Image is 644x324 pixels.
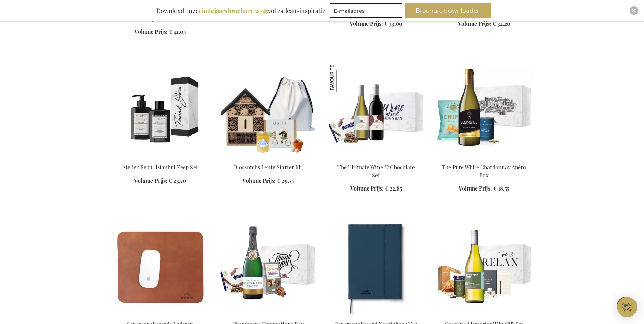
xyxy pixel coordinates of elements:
[328,63,357,92] img: The Ultimate Wine & Chocolate Set
[328,63,425,158] img: Beer Apéro Gift Box
[436,312,533,319] a: Personalised White Wine
[112,63,209,158] img: Atelier Rebul Istanbul Soap Set
[436,220,533,315] img: Personalised White Wine
[328,220,425,315] img: Personalised Baltimore GRS Certified Paper & PU Notebook
[328,312,425,319] a: Personalised Baltimore GRS Certified Paper & PU Notebook
[632,8,636,13] img: Close
[169,28,186,35] span: € 41,05
[459,185,509,193] a: Volume Prijs: € 18,55
[277,177,294,184] span: € 29,75
[337,164,415,179] a: The Ultimate Wine & Chocolate Set
[220,155,317,162] a: Spring Blossombs Starter Kit
[169,177,186,184] span: € 23,70
[630,6,638,15] div: Close
[350,185,384,192] span: Volume Prijs:
[134,177,167,184] span: Volume Prijs:
[242,177,276,184] span: Volume Prijs:
[134,177,186,185] a: Volume Prijs: € 23,70
[234,164,302,171] a: Blossombs Lente Starter Kit
[122,164,198,171] a: Atelier Rebul Istanbul Zeep Set
[436,155,533,162] a: The Pure White Chardonnay Apéro Box
[436,63,533,158] img: The Pure White Chardonnay Apéro Box
[405,3,491,18] button: Brochure downloaden
[459,185,492,192] span: Volume Prijs:
[385,185,402,192] span: € 22,85
[112,220,209,315] img: Leather Mouse Pad - Cognac
[350,20,402,28] a: Volume Prijs: € 33,60
[220,220,317,315] img: Champagne Temptations Box
[350,20,383,27] span: Volume Prijs:
[458,20,510,28] a: Volume Prijs: € 32,20
[112,312,209,319] a: Leather Mouse Pad - Cognac
[220,63,317,158] img: Spring Blossombs Starter Kit
[134,28,186,36] a: Volume Prijs: € 41,05
[493,185,509,192] span: € 18,55
[220,312,317,319] a: Champagne Temptations Box
[199,6,268,15] b: eindejaarsbrochure 2025
[134,28,168,35] span: Volume Prijs:
[384,20,402,27] span: € 33,60
[330,3,402,18] input: E-mailadres
[112,155,209,162] a: Atelier Rebul Istanbul Soap Set
[458,20,491,27] span: Volume Prijs:
[242,177,294,185] a: Volume Prijs: € 29,75
[153,3,328,18] div: Download onze vol cadeau-inspiratie
[493,20,510,27] span: € 32,20
[328,155,425,162] a: Beer Apéro Gift Box The Ultimate Wine & Chocolate Set
[350,185,402,193] a: Volume Prijs: € 22,85
[330,3,404,20] form: marketing offers and promotions
[442,164,526,179] a: The Pure White Chardonnay Apéro Box
[617,297,637,317] iframe: belco-activator-frame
